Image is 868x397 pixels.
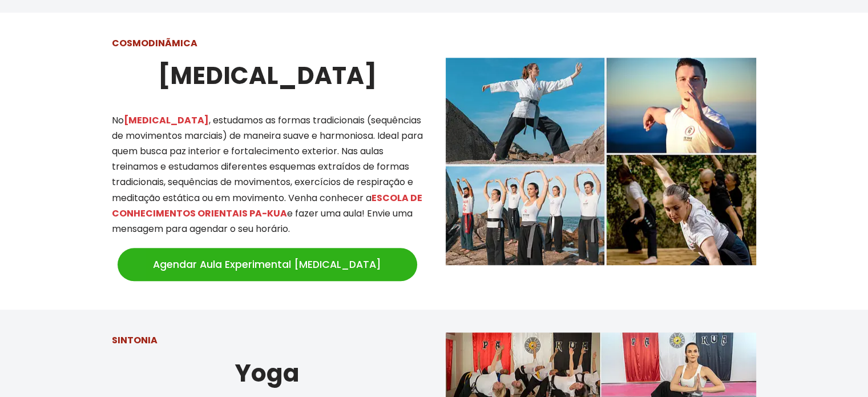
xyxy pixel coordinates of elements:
strong: COSMODINÃMICA [112,37,197,50]
mark: ESCOLA DE CONHECIMENTOS ORIENTAIS PA-KUA [112,191,422,220]
a: Agendar Aula Experimental [MEDICAL_DATA] [118,248,417,281]
strong: [MEDICAL_DATA] [158,59,377,93]
strong: SINTONIA [112,334,158,347]
mark: [MEDICAL_DATA] [124,114,209,127]
p: No , estudamos as formas tradicionais (sequências de movimentos marciais) de maneira suave e harm... [112,113,423,237]
strong: Yoga [235,356,300,390]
